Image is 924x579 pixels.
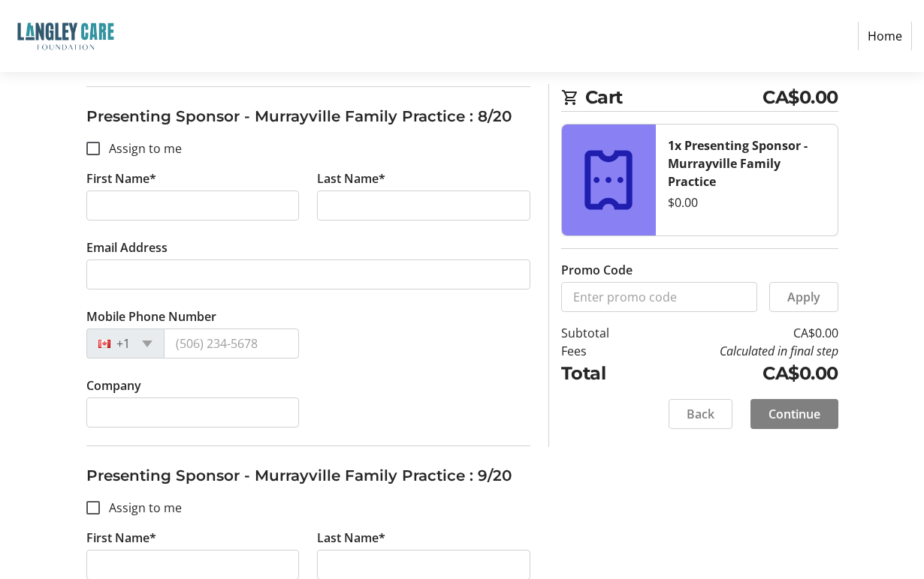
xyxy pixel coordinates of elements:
[561,342,641,360] td: Fees
[769,282,838,312] button: Apply
[317,169,385,187] label: Last Name*
[100,139,182,157] label: Assign to me
[317,529,385,547] label: Last Name*
[768,405,820,423] span: Continue
[787,288,820,306] span: Apply
[669,399,732,429] button: Back
[561,324,641,342] td: Subtotal
[86,464,530,487] h3: Presenting Sponsor - Murrayville Family Practice : 9/20
[86,376,141,394] label: Company
[561,360,641,387] td: Total
[750,399,838,429] button: Continue
[561,261,633,279] label: Promo Code
[561,282,757,312] input: Enter promo code
[668,137,808,190] strong: 1x Presenting Sponsor - Murrayville Family Practice
[164,328,300,358] input: (506) 234-5678
[12,6,119,66] img: Langley Care Foundation 's Logo
[86,169,156,187] label: First Name*
[86,307,216,325] label: Mobile Phone Number
[762,84,838,111] span: CA$0.00
[86,529,156,547] label: First Name*
[668,193,826,211] div: $0.00
[585,84,763,111] span: Cart
[86,105,530,127] h3: Presenting Sponsor - Murrayville Family Practice : 8/20
[858,22,912,50] a: Home
[86,238,168,256] label: Email Address
[641,324,838,342] td: CA$0.00
[100,499,182,517] label: Assign to me
[641,360,838,387] td: CA$0.00
[641,342,838,360] td: Calculated in final step
[687,405,714,423] span: Back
